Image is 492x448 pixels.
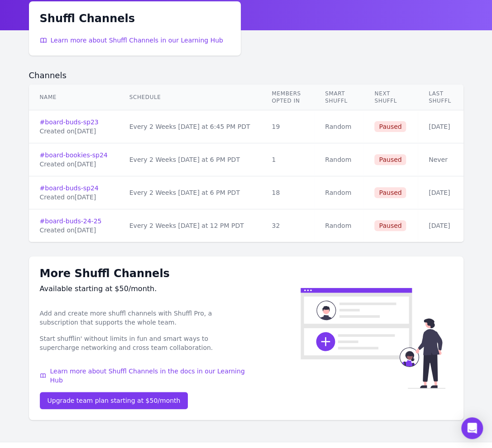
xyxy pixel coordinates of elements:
div: Never [429,155,453,164]
p: Add and create more shuffl channels with Shuffl Pro, a subscription that supports the whole team. [40,309,246,327]
span: Paused [374,154,406,165]
div: Created on [DATE] [40,226,108,235]
div: Created on [DATE] [40,127,108,136]
div: Available starting at $50/month. [40,283,246,294]
p: Start shufflin' without limits in fun and smart ways to supercharge networking and cross team col... [40,334,246,352]
th: Last Shuffl [418,85,463,110]
td: Random [314,209,363,242]
a: #board-buds-sp24 [40,184,108,193]
a: #board-buds-sp23 [40,118,108,127]
div: [DATE] [429,221,453,230]
span: Paused [374,220,406,231]
td: Random [314,176,363,209]
div: Created on [DATE] [40,193,108,202]
td: Every 2 Weeks [DATE] at 6 PM PDT [119,143,261,176]
span: Paused [374,121,406,132]
th: Next Shuffl [363,85,418,110]
td: Every 2 Weeks [DATE] at 6 PM PDT [119,176,261,209]
td: Random [314,110,363,143]
td: 18 [261,176,314,209]
a: #board-buds-24-25 [40,217,108,226]
td: 32 [261,209,314,242]
h2: Channels [29,70,463,81]
td: Every 2 Weeks [DATE] at 6:45 PM PDT [119,110,261,143]
h1: More Shuffl Channels [40,267,246,280]
td: Every 2 Weeks [DATE] at 12 PM PDT [119,209,261,242]
a: Learn more about Shuffl Channels in the docs in our Learning Hub [40,367,246,385]
div: [DATE] [429,122,453,131]
th: Smart Shuffl [314,85,363,110]
span: Learn more about Shuffl Channels in the docs in our Learning Hub [50,367,246,385]
td: Random [314,143,363,176]
td: 1 [261,143,314,176]
a: Learn more about Shuffl Channels in our Learning Hub [40,36,223,45]
h1: Shuffl Channels [40,12,223,25]
th: Schedule [119,85,261,110]
td: 19 [261,110,314,143]
th: Members Opted In [261,85,314,110]
th: Name [29,85,119,110]
span: Learn more about Shuffl Channels in our Learning Hub [51,36,223,45]
div: [DATE] [429,188,453,197]
a: #board-bookies-sp24 [40,151,108,160]
div: Created on [DATE] [40,160,108,169]
span: Paused [374,187,406,198]
div: Upgrade team plan starting at $50/month [48,396,181,405]
a: Upgrade team plan starting at $50/month [40,392,188,409]
div: Open Intercom Messenger [461,417,483,439]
